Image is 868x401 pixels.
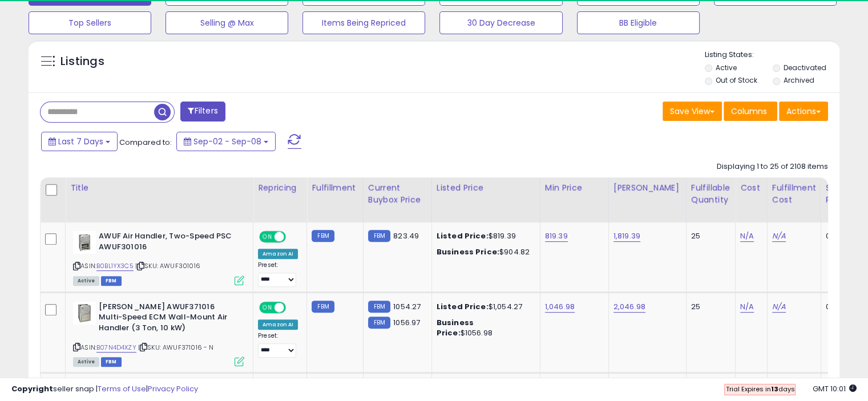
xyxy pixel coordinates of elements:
[613,182,681,194] div: [PERSON_NAME]
[11,384,198,395] div: seller snap | |
[826,231,845,241] div: 0.00
[577,11,700,34] button: BB Eligible
[437,230,488,241] b: Listed Price:
[783,63,826,72] label: Deactivated
[826,182,849,206] div: Ship Price
[312,301,334,313] small: FBM
[437,231,531,241] div: $819.39
[772,182,816,206] div: Fulfillment Cost
[73,302,96,325] img: 41WgLfMFcyL._SL40_.jpg
[312,182,358,194] div: Fulfillment
[437,247,531,257] div: $904.82
[284,232,302,242] span: OFF
[393,301,421,312] span: 1054.27
[180,102,225,121] button: Filters
[258,332,298,358] div: Preset:
[663,102,722,121] button: Save View
[73,231,96,254] img: 31vXBT5P3yL._SL40_.jpg
[284,302,302,312] span: OFF
[437,302,531,312] div: $1,054.27
[826,302,845,312] div: 0.00
[60,54,104,70] h5: Listings
[772,301,786,313] a: N/A
[302,11,425,34] button: Items Being Repriced
[73,276,99,286] span: All listings currently available for purchase on Amazon
[437,318,531,338] div: $1056.98
[258,261,298,287] div: Preset:
[691,302,726,312] div: 25
[770,384,778,394] b: 13
[73,231,244,284] div: ASIN:
[393,317,420,328] span: 1056.97
[148,383,198,394] a: Privacy Policy
[439,11,562,34] button: 30 Day Decrease
[393,230,419,241] span: 823.49
[437,182,535,194] div: Listed Price
[705,50,839,60] p: Listing States:
[11,383,53,394] strong: Copyright
[545,301,575,313] a: 1,046.98
[437,301,488,312] b: Listed Price:
[135,261,200,270] span: | SKU: AWUF301016
[96,343,136,353] a: B07N4D4XZY
[41,132,118,151] button: Last 7 Days
[260,302,274,312] span: ON
[779,102,828,121] button: Actions
[258,182,302,194] div: Repricing
[691,182,730,206] div: Fulfillable Quantity
[73,357,99,367] span: All listings currently available for purchase on Amazon
[740,182,762,194] div: Cost
[437,317,474,338] b: Business Price:
[368,182,427,206] div: Current Buybox Price
[725,384,794,394] span: Trial Expires in days
[691,231,726,241] div: 25
[545,230,568,242] a: 819.39
[724,102,777,121] button: Columns
[783,75,814,85] label: Archived
[73,302,244,365] div: ASIN:
[101,276,122,286] span: FBM
[58,136,103,147] span: Last 7 Days
[613,301,645,313] a: 2,046.98
[258,319,298,330] div: Amazon AI
[368,317,390,329] small: FBM
[98,383,146,394] a: Terms of Use
[368,301,390,313] small: FBM
[740,230,754,242] a: N/A
[70,182,248,194] div: Title
[99,302,237,337] b: [PERSON_NAME] AWUF371016 Multi-Speed ECM Wall-Mount Air Handler (3 Ton, 10 kW)
[312,230,334,242] small: FBM
[545,182,604,194] div: Min Price
[368,230,390,242] small: FBM
[716,63,737,72] label: Active
[731,106,767,117] span: Columns
[119,137,172,148] span: Compared to:
[716,75,757,85] label: Out of Stock
[772,230,786,242] a: N/A
[193,136,261,147] span: Sep-02 - Sep-08
[437,246,499,257] b: Business Price:
[101,357,122,367] span: FBM
[29,11,151,34] button: Top Sellers
[813,383,857,394] span: 2025-09-16 10:01 GMT
[260,232,274,242] span: ON
[613,230,640,242] a: 1,819.39
[740,301,754,313] a: N/A
[99,231,237,255] b: AWUF Air Handler, Two-Speed PSC AWUF301016
[165,11,288,34] button: Selling @ Max
[258,249,298,259] div: Amazon AI
[176,132,276,151] button: Sep-02 - Sep-08
[96,261,134,271] a: B0BL1YX3C5
[138,343,214,352] span: | SKU: AWUF371016 - N
[717,161,828,172] div: Displaying 1 to 25 of 2108 items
